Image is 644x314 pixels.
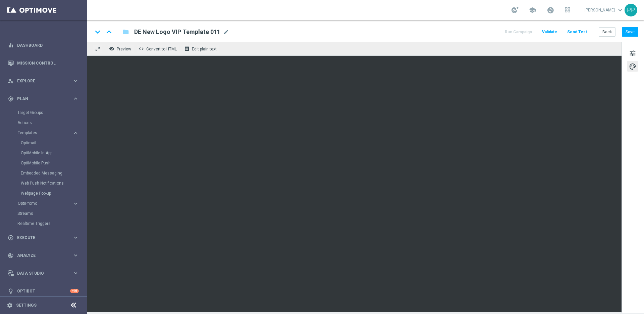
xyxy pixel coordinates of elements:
i: lightbulb [8,288,14,294]
div: Analyze [8,252,72,259]
span: Explore [17,79,72,83]
a: Web Push Notifications [21,181,70,186]
a: Realtime Triggers [17,221,70,226]
div: Mission Control [8,54,79,72]
button: folder [122,27,130,37]
button: palette [627,61,638,72]
a: OptiMobile In-App [21,150,70,156]
button: OptiPromo keyboard_arrow_right [17,201,79,206]
a: Dashboard [17,36,79,54]
i: keyboard_arrow_down [93,27,103,37]
div: Dashboard [8,36,79,54]
button: Mission Control [7,61,79,66]
button: Back [599,27,615,37]
span: Convert to HTML [146,47,177,51]
span: code [139,46,144,51]
div: OptiPromo [17,198,87,208]
i: keyboard_arrow_right [72,78,79,84]
a: Optibot [17,282,70,300]
button: Validate [541,28,558,37]
i: receipt [184,46,190,51]
button: track_changes Analyze keyboard_arrow_right [7,253,79,258]
div: Target Groups [17,108,87,118]
div: Plan [8,96,72,102]
span: tune [629,49,636,57]
span: Execute [17,236,72,240]
span: Plan [17,97,72,101]
div: Webpage Pop-up [21,188,87,198]
i: play_circle_outline [8,235,14,241]
i: settings [7,302,13,308]
div: Explore [8,78,72,84]
a: [PERSON_NAME]keyboard_arrow_down [584,5,625,15]
a: Webpage Pop-up [21,191,70,196]
a: Mission Control [17,54,79,72]
div: Optibot [8,282,79,300]
a: Streams [17,211,70,216]
button: lightbulb Optibot +10 [7,288,79,294]
span: Analyze [17,253,72,258]
span: DE New Logo VIP Template 011 [134,28,220,36]
a: Embedded Messaging [21,170,70,176]
div: OptiMobile Push [21,158,87,168]
div: Streams [17,208,87,219]
div: Optimail [21,138,87,148]
i: keyboard_arrow_up [104,27,114,37]
span: Templates [18,131,66,135]
button: remove_red_eye Preview [107,44,134,53]
button: play_circle_outline Execute keyboard_arrow_right [7,235,79,240]
i: remove_red_eye [109,46,114,51]
button: person_search Explore keyboard_arrow_right [7,78,79,84]
div: Templates [18,131,72,135]
div: Data Studio keyboard_arrow_right [7,271,79,276]
div: PP [625,4,637,16]
i: keyboard_arrow_right [72,95,79,102]
div: +10 [70,289,79,293]
a: Actions [17,120,70,125]
a: Target Groups [17,110,70,115]
a: Optimail [21,140,70,146]
div: OptiPromo [18,201,72,205]
i: keyboard_arrow_right [72,270,79,276]
button: code Convert to HTML [137,44,180,53]
span: keyboard_arrow_down [616,6,624,14]
span: Preview [117,47,131,51]
div: Data Studio [8,270,72,276]
i: keyboard_arrow_right [72,252,79,259]
a: Settings [16,303,37,307]
span: palette [629,62,636,71]
div: Actions [17,118,87,128]
button: Send Test [566,28,588,37]
div: Realtime Triggers [17,219,87,229]
span: school [529,6,536,14]
div: Web Push Notifications [21,178,87,188]
button: Save [622,27,638,37]
i: folder [122,28,129,36]
button: receipt Edit plain text [182,44,220,53]
i: equalizer [8,42,14,48]
span: Validate [542,30,557,34]
i: keyboard_arrow_right [72,130,79,136]
i: keyboard_arrow_right [72,234,79,241]
i: keyboard_arrow_right [72,200,79,207]
div: Execute [8,235,72,241]
button: tune [627,47,638,58]
i: track_changes [8,252,14,259]
button: Templates keyboard_arrow_right [17,130,79,135]
button: equalizer Dashboard [7,43,79,48]
span: mode_edit [223,29,229,35]
i: gps_fixed [8,96,14,102]
a: OptiMobile Push [21,160,70,166]
span: Data Studio [17,271,72,275]
button: gps_fixed Plan keyboard_arrow_right [7,96,79,102]
div: Templates [17,128,87,198]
